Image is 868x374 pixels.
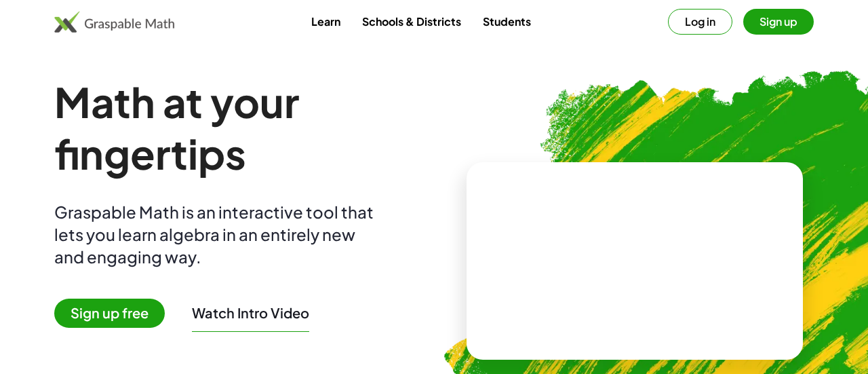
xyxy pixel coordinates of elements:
h1: Math at your fingertips [54,76,412,179]
button: Watch Intro Video [192,304,309,322]
button: Log in [668,9,732,35]
video: What is this? This is dynamic math notation. Dynamic math notation plays a central role in how Gr... [533,210,736,312]
span: Sign up free [54,299,165,328]
button: Sign up [743,9,814,35]
a: Students [472,9,542,34]
div: Graspable Math is an interactive tool that lets you learn algebra in an entirely new and engaging... [54,201,380,268]
a: Schools & Districts [351,9,472,34]
a: Learn [300,9,351,34]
